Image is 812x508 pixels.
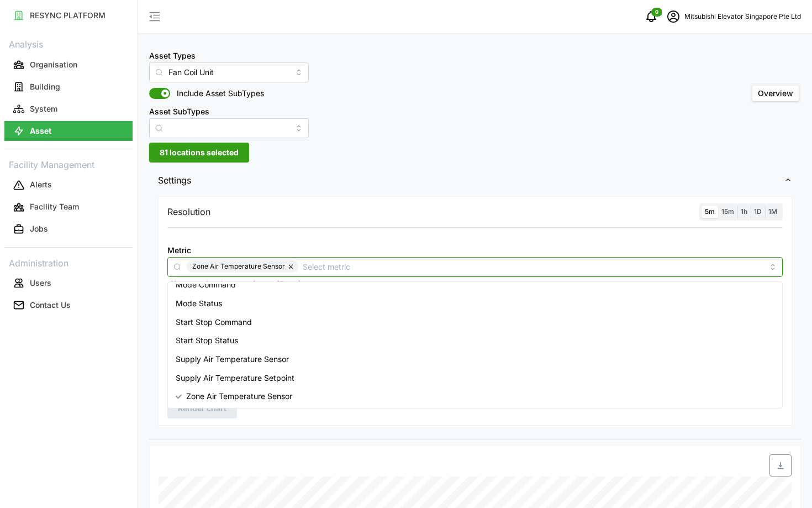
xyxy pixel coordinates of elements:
button: schedule [662,6,684,28]
button: System [4,99,133,119]
a: Alerts [4,174,133,196]
p: Jobs [30,223,48,234]
p: Asset [30,125,51,137]
span: 15m [721,207,734,216]
p: Resolution [167,205,210,219]
button: Facility Team [4,197,133,217]
button: Alerts [4,175,133,195]
label: Metric [167,244,191,256]
p: Facility Team [30,201,79,212]
button: Building [4,77,133,97]
span: 81 locations selected [160,143,239,162]
button: RESYNC PLATFORM [4,6,133,25]
a: RESYNC PLATFORM [4,4,133,27]
span: Zone Air Temperature Sensor [186,390,292,402]
p: Organisation [30,59,77,70]
span: Supply Air Temperature Sensor [176,353,289,365]
p: Building [30,81,60,92]
span: Zone Air Temperature Sensor [192,260,285,273]
span: Render chart [178,399,226,418]
p: Administration [4,254,133,270]
span: 0 [655,8,658,16]
p: Users [30,277,51,289]
label: Asset Types [149,50,196,62]
button: Jobs [4,219,133,239]
p: System [30,103,57,114]
span: Mode Command [176,279,236,291]
button: Asset [4,121,133,141]
button: Users [4,273,133,293]
button: Settings [149,167,801,194]
a: Building [4,76,133,98]
button: notifications [640,6,662,28]
p: Alerts [30,179,52,190]
a: Facility Team [4,196,133,218]
button: 81 locations selected [149,143,249,163]
label: Asset SubTypes [149,106,209,118]
a: Asset [4,120,133,142]
p: Contact Us [30,300,71,311]
span: 1D [754,207,762,216]
div: Settings [149,193,801,439]
span: Supply Air Temperature Setpoint [176,372,294,384]
button: Render chart [167,399,237,418]
span: Settings [158,167,784,194]
a: Jobs [4,218,133,240]
p: Analysis [4,35,133,51]
p: RESYNC PLATFORM [30,10,106,21]
span: 1M [768,207,777,216]
span: Start Stop Command [176,316,252,328]
a: Users [4,272,133,294]
button: Contact Us [4,295,133,315]
span: 5m [705,207,715,216]
span: Overview [758,88,793,98]
p: Mitsubishi Elevator Singapore Pte Ltd [684,12,801,22]
p: *You can only select a maximum of 5 metrics [167,279,783,289]
button: Organisation [4,55,133,75]
input: Select metric [303,260,763,273]
span: Mode Status [176,297,222,310]
a: System [4,98,133,120]
span: 1h [741,207,747,216]
p: Facility Management [4,156,133,172]
span: Start Stop Status [176,334,238,347]
span: Include Asset SubTypes [170,88,264,99]
a: Organisation [4,54,133,76]
a: Contact Us [4,294,133,316]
